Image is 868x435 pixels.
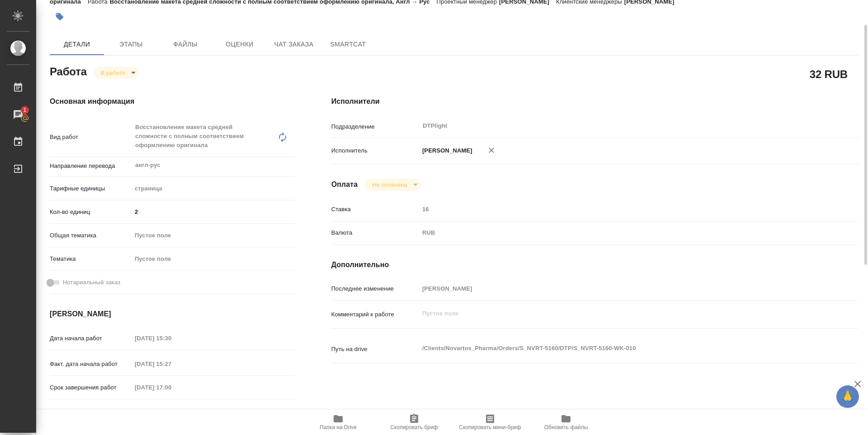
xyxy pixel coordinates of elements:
span: Детали [55,39,99,50]
h4: [PERSON_NAME] [50,309,295,319]
span: 1 [18,106,32,115]
p: [PERSON_NAME] [419,146,472,155]
div: В работе [94,67,139,79]
div: Пустое поле [135,231,284,240]
p: Дата начала работ [50,334,132,343]
p: Тематика [50,255,132,264]
input: Пустое поле [132,332,211,345]
button: Добавить тэг [50,7,70,27]
span: Оценки [218,39,261,50]
button: В работе [98,69,128,77]
input: Пустое поле [419,203,814,216]
p: Ставка [331,205,419,214]
p: Валюта [331,228,419,237]
span: Файлы [164,39,207,50]
p: Общая тематика [50,231,132,240]
p: Последнее изменение [331,284,419,293]
textarea: /Clients/Novartos_Pharma/Orders/S_NVRT-5160/DTP/S_NVRT-5160-WK-010 [419,341,814,356]
span: Нотариальный заказ [63,278,120,287]
p: Кол-во единиц [50,208,132,217]
button: Удалить исполнителя [481,140,501,160]
span: Обновить файлы [544,424,588,430]
input: ✎ Введи что-нибудь [132,205,295,218]
div: страница [132,181,295,196]
p: Подразделение [331,122,419,131]
button: Скопировать мини-бриф [452,410,528,435]
span: Скопировать мини-бриф [459,424,521,430]
div: В работе [365,179,420,191]
button: Папка на Drive [300,410,376,435]
span: Этапы [109,39,153,50]
span: SmartCat [326,39,370,50]
span: Скопировать бриф [390,424,438,430]
p: Путь на drive [331,345,419,354]
p: Факт. дата начала работ [50,360,132,369]
div: Пустое поле [135,255,284,264]
button: Не оплачена [369,181,410,189]
input: Пустое поле [132,357,211,370]
div: Пустое поле [132,228,295,243]
p: Срок завершения работ [50,383,132,392]
a: 1 [2,103,34,126]
p: Исполнитель [331,146,419,155]
div: RUB [419,225,814,241]
h4: Исполнители [331,96,858,107]
button: Скопировать бриф [376,410,452,435]
input: Пустое поле [419,282,814,295]
span: 🙏 [840,387,855,406]
span: Чат заказа [272,39,316,50]
p: Комментарий к работе [331,310,419,319]
h2: 32 RUB [810,66,848,82]
button: Обновить файлы [528,410,604,435]
p: Направление перевода [50,162,132,171]
span: Папка на Drive [320,424,357,430]
h2: Работа [50,63,87,79]
input: Пустое поле [132,381,211,394]
h4: Дополнительно [331,259,858,270]
h4: Основная информация [50,96,295,107]
div: Пустое поле [132,251,295,267]
button: 🙏 [836,385,859,408]
p: Тарифные единицы [50,184,132,193]
h4: Оплата [331,179,358,190]
p: Вид работ [50,133,132,142]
